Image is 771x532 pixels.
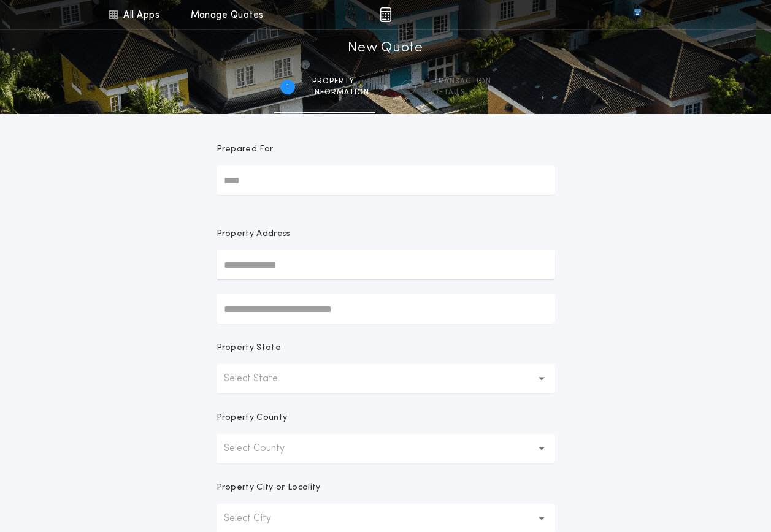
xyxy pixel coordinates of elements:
[406,82,410,92] h2: 2
[217,434,555,463] button: Select County
[224,371,297,386] p: Select State
[348,39,423,58] h1: New Quote
[612,9,663,21] img: vs-icon
[217,412,288,424] p: Property County
[380,7,391,22] img: img
[312,88,369,97] span: information
[217,143,274,156] p: Prepared For
[312,77,369,86] span: Property
[286,82,289,92] h2: 1
[217,228,555,240] p: Property Address
[433,77,491,86] span: Transaction
[224,511,291,526] p: Select City
[224,441,304,456] p: Select County
[433,88,491,97] span: details
[217,342,281,354] p: Property State
[217,364,555,393] button: Select State
[217,482,321,494] p: Property City or Locality
[217,165,555,195] input: Prepared For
